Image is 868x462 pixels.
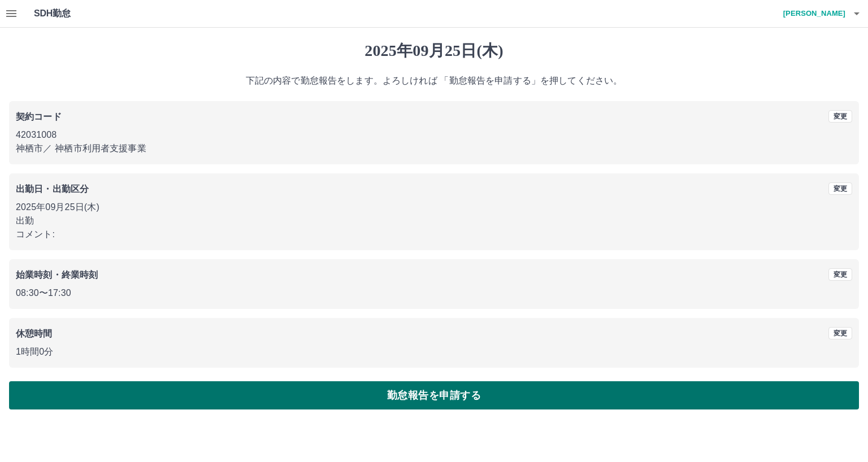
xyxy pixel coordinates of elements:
p: 1時間0分 [16,345,852,359]
h1: 2025年09月25日(木) [9,41,859,60]
p: 神栖市 ／ 神栖市利用者支援事業 [16,142,852,155]
b: 休憩時間 [16,329,53,338]
button: 変更 [828,182,852,195]
button: 勤怠報告を申請する [9,381,859,409]
button: 変更 [828,110,852,123]
p: 42031008 [16,128,852,142]
p: 下記の内容で勤怠報告をします。よろしければ 「勤怠報告を申請する」を押してください。 [9,74,859,88]
p: コメント: [16,228,852,241]
p: 2025年09月25日(木) [16,201,852,214]
button: 変更 [828,268,852,281]
p: 08:30 〜 17:30 [16,286,852,300]
p: 出勤 [16,214,852,228]
b: 始業時刻・終業時刻 [16,270,98,280]
b: 出勤日・出勤区分 [16,184,89,194]
button: 変更 [828,327,852,339]
b: 契約コード [16,112,62,121]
